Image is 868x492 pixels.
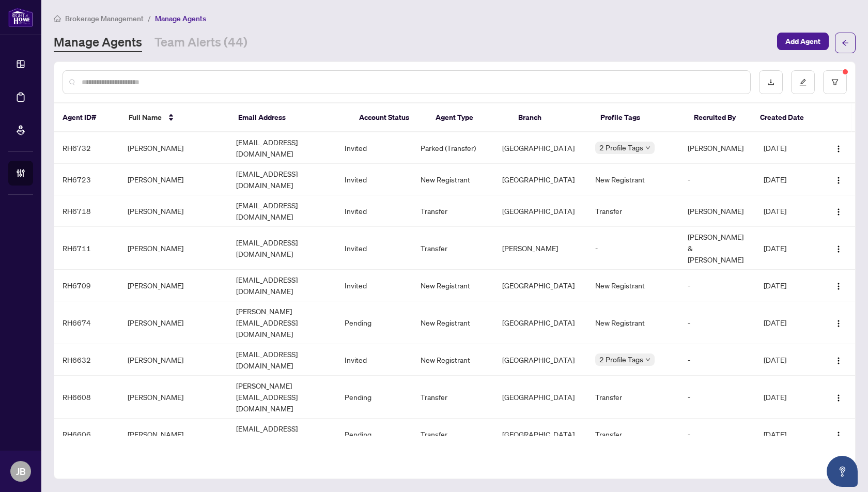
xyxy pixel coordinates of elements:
span: Full Name [129,112,162,123]
td: New Registrant [587,270,679,301]
td: - [679,344,755,376]
button: Logo [830,171,847,188]
td: [PERSON_NAME][EMAIL_ADDRESS][DOMAIN_NAME] [228,301,336,344]
img: Logo [834,357,843,365]
td: RH6732 [54,132,119,164]
td: [EMAIL_ADDRESS][DOMAIN_NAME] [228,195,336,227]
button: Logo [830,314,847,331]
td: New Registrant [412,164,494,195]
td: Transfer [412,227,494,270]
td: [GEOGRAPHIC_DATA] [494,164,587,195]
span: download [767,79,774,86]
td: New Registrant [587,164,679,195]
td: [EMAIL_ADDRESS][DOMAIN_NAME] [228,419,336,450]
span: edit [799,79,807,86]
span: Add Agent [785,33,820,50]
td: [PERSON_NAME] [494,227,587,270]
button: Logo [830,140,847,156]
td: [DATE] [755,376,820,419]
td: New Registrant [412,344,494,376]
button: download [759,70,783,94]
td: [PERSON_NAME] [119,195,228,227]
img: Logo [834,431,843,439]
td: Invited [336,195,412,227]
span: down [645,357,650,362]
td: Transfer [412,376,494,419]
th: Full Name [120,103,230,132]
td: [EMAIL_ADDRESS][DOMAIN_NAME] [228,344,336,376]
a: Team Alerts (44) [154,34,247,52]
button: filter [823,70,847,94]
td: [GEOGRAPHIC_DATA] [494,301,587,344]
li: / [148,12,151,24]
button: edit [791,70,815,94]
td: [GEOGRAPHIC_DATA] [494,344,587,376]
td: Transfer [412,419,494,450]
td: New Registrant [412,270,494,301]
button: Logo [830,203,847,219]
td: Pending [336,301,412,344]
th: Branch [510,103,592,132]
span: down [645,145,650,150]
td: [PERSON_NAME] [119,376,228,419]
td: [EMAIL_ADDRESS][DOMAIN_NAME] [228,132,336,164]
td: - [679,376,755,419]
button: Logo [830,351,847,368]
td: - [679,164,755,195]
td: [GEOGRAPHIC_DATA] [494,132,587,164]
span: JB [16,464,26,479]
td: [PERSON_NAME] [119,164,228,195]
button: Logo [830,389,847,405]
td: Pending [336,376,412,419]
td: Invited [336,270,412,301]
td: - [679,270,755,301]
td: RH6632 [54,344,119,376]
button: Logo [830,426,847,442]
button: Logo [830,240,847,256]
th: Agent Type [427,103,509,132]
th: Email Address [230,103,350,132]
th: Agent ID# [54,103,120,132]
a: Manage Agents [54,34,142,52]
td: Invited [336,164,412,195]
td: Pending [336,419,412,450]
td: [DATE] [755,164,820,195]
td: [PERSON_NAME] [119,227,228,270]
td: [PERSON_NAME] [119,419,228,450]
td: [DATE] [755,195,820,227]
td: [DATE] [755,270,820,301]
td: RH6709 [54,270,119,301]
td: RH6718 [54,195,119,227]
td: New Registrant [412,301,494,344]
td: [PERSON_NAME][EMAIL_ADDRESS][DOMAIN_NAME] [228,376,336,419]
td: RH6674 [54,301,119,344]
span: 2 Profile Tags [599,142,643,153]
td: Invited [336,344,412,376]
img: logo [8,8,33,27]
img: Logo [834,282,843,290]
td: [DATE] [755,344,820,376]
img: Logo [834,319,843,328]
img: Logo [834,245,843,253]
td: Transfer [587,376,679,419]
span: filter [831,79,839,86]
img: Logo [834,176,843,185]
th: Created Date [752,103,818,132]
td: [PERSON_NAME] & [PERSON_NAME] [679,227,755,270]
td: [PERSON_NAME] [119,132,228,164]
td: - [679,301,755,344]
span: home [54,15,61,22]
button: Add Agent [777,33,829,50]
td: RH6723 [54,164,119,195]
span: arrow-left [842,39,849,47]
th: Recruited By [686,103,752,132]
td: RH6711 [54,227,119,270]
td: Transfer [587,195,679,227]
td: Transfer [587,419,679,450]
td: RH6608 [54,376,119,419]
td: Transfer [412,195,494,227]
span: Manage Agents [155,14,206,23]
td: New Registrant [587,301,679,344]
td: Parked (Transfer) [412,132,494,164]
td: RH6606 [54,419,119,450]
